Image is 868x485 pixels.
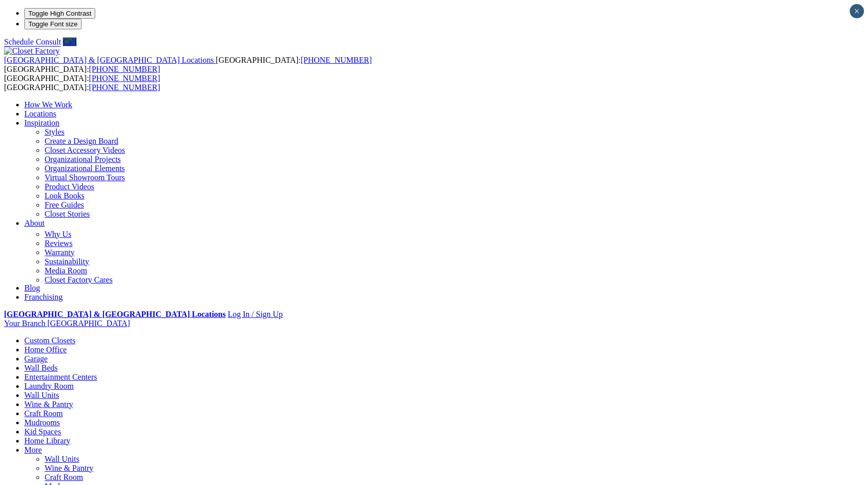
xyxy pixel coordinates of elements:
[24,373,97,381] a: Entertainment Centers
[24,109,56,118] a: Locations
[4,56,214,64] span: [GEOGRAPHIC_DATA] & [GEOGRAPHIC_DATA] Locations
[24,284,40,292] a: Blog
[24,409,63,418] a: Craft Room
[45,473,83,481] a: Craft Room
[4,74,160,92] span: [GEOGRAPHIC_DATA]: [GEOGRAPHIC_DATA]:
[45,230,71,238] a: Why Us
[45,146,125,154] a: Closet Accessory Videos
[4,37,61,46] a: Schedule Consult
[228,310,282,318] a: Log In / Sign Up
[45,210,90,218] a: Closet Stories
[24,400,73,409] a: Wine & Pantry
[45,455,79,463] a: Wall Units
[24,418,60,427] a: Mudrooms
[300,56,371,64] a: [PHONE_NUMBER]
[4,56,372,73] span: [GEOGRAPHIC_DATA]: [GEOGRAPHIC_DATA]:
[24,336,76,345] a: Custom Closets
[45,191,85,200] a: Look Books
[24,8,95,19] button: Toggle High Contrast
[28,10,91,17] span: Toggle High Contrast
[89,65,160,73] a: [PHONE_NUMBER]
[24,293,63,301] a: Franchising
[24,363,58,372] a: Wall Beds
[45,137,118,145] a: Create a Design Board
[24,100,72,109] a: How We Work
[45,200,84,209] a: Free Guides
[24,345,67,354] a: Home Office
[45,128,64,136] a: Styles
[45,155,121,164] a: Organizational Projects
[45,182,94,191] a: Product Videos
[45,266,87,275] a: Media Room
[24,219,45,227] a: About
[4,319,130,328] a: Your Branch [GEOGRAPHIC_DATA]
[45,164,125,173] a: Organizational Elements
[24,427,61,436] a: Kid Spaces
[4,56,216,64] a: [GEOGRAPHIC_DATA] & [GEOGRAPHIC_DATA] Locations
[47,319,130,328] span: [GEOGRAPHIC_DATA]
[850,4,864,18] button: Close
[4,319,45,328] span: Your Branch
[24,446,42,454] a: More menu text will display only on big screen
[89,74,160,83] a: [PHONE_NUMBER]
[45,464,93,472] a: Wine & Pantry
[24,391,59,399] a: Wall Units
[63,37,77,46] a: Call
[28,20,78,28] span: Toggle Font size
[45,239,72,248] a: Reviews
[24,19,82,29] button: Toggle Font size
[45,173,125,182] a: Virtual Showroom Tours
[45,248,74,257] a: Warranty
[24,354,48,363] a: Garage
[24,118,59,127] a: Inspiration
[45,275,112,284] a: Closet Factory Cares
[89,83,160,92] a: [PHONE_NUMBER]
[45,257,89,266] a: Sustainability
[4,47,60,56] img: Closet Factory
[4,310,225,318] a: [GEOGRAPHIC_DATA] & [GEOGRAPHIC_DATA] Locations
[24,436,70,445] a: Home Library
[24,382,73,390] a: Laundry Room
